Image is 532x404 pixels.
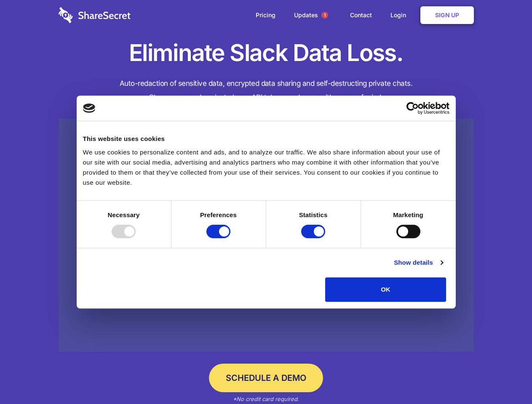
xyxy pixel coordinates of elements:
strong: Necessary [108,211,140,218]
em: *No credit card required. [233,396,299,402]
strong: Marketing [393,211,423,218]
a: Pricing [247,2,284,28]
div: We use cookies to personalize content and ads, and to analyze our traffic. We also share informat... [83,147,449,188]
a: Contact [342,2,380,28]
span: 1 [321,12,328,19]
strong: Statistics [299,211,328,218]
a: Show details [394,258,443,268]
h1: Eliminate Slack Data Loss. [59,38,474,68]
a: Usercentrics Cookiebot - opens in a new window [376,102,449,114]
h4: Auto-redaction of sensitive data, encrypted data sharing and self-destructing private chats. Shar... [59,77,474,104]
button: OK [325,277,446,302]
a: Login [382,2,419,28]
a: Sign Up [420,6,474,24]
a: Schedule a Demo [209,364,323,392]
div: This website uses cookies [83,134,449,144]
a: Wistia video thumbnail [59,119,474,352]
img: logo [83,104,96,113]
strong: Preferences [200,211,237,218]
img: logo-wordmark-white-trans-d4663122ce5f474addd5e946df7df03e33cb6a1c49d2221995e7729f52c070b2.svg [59,7,131,23]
